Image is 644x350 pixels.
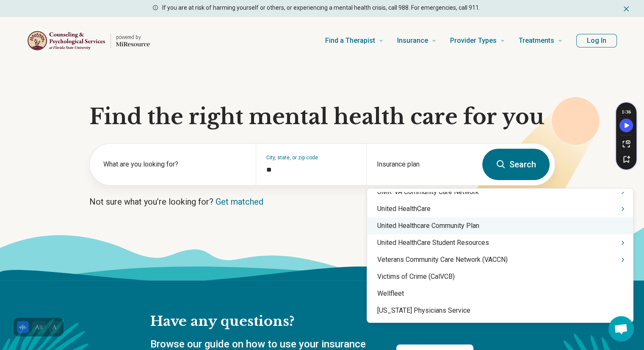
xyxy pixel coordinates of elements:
[367,302,633,319] div: [US_STATE] Physicians Service
[162,3,480,12] p: If you are at risk of harming yourself or others, or experiencing a mental health crisis, call 98...
[216,197,263,207] a: Get matched
[367,192,633,319] div: Suggestions
[367,217,633,234] div: United Healthcare Community Plan
[116,34,150,41] p: powered by
[367,200,633,217] div: United HealthCare
[482,149,550,180] button: Search
[519,35,554,47] span: Treatments
[27,27,150,54] a: Home page
[325,35,375,47] span: Find a Therapist
[622,3,630,14] button: Dismiss
[397,35,428,47] span: Insurance
[576,34,617,47] button: Log In
[367,234,633,251] div: United HealthCare Student Resources
[367,285,633,302] div: Wellfleet
[367,251,633,268] div: Veterans Community Care Network (VACCN)
[450,35,497,47] span: Provider Types
[103,159,246,169] label: What are you looking for?
[367,183,633,200] div: UMR-VA Community Care Network
[89,196,555,208] p: Not sure what you’re looking for?
[608,316,634,342] a: Open chat
[89,104,555,130] h1: Find the right mental health care for you
[367,268,633,285] div: Victims of Crime (CalVCB)
[150,313,473,331] h2: Have any questions?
